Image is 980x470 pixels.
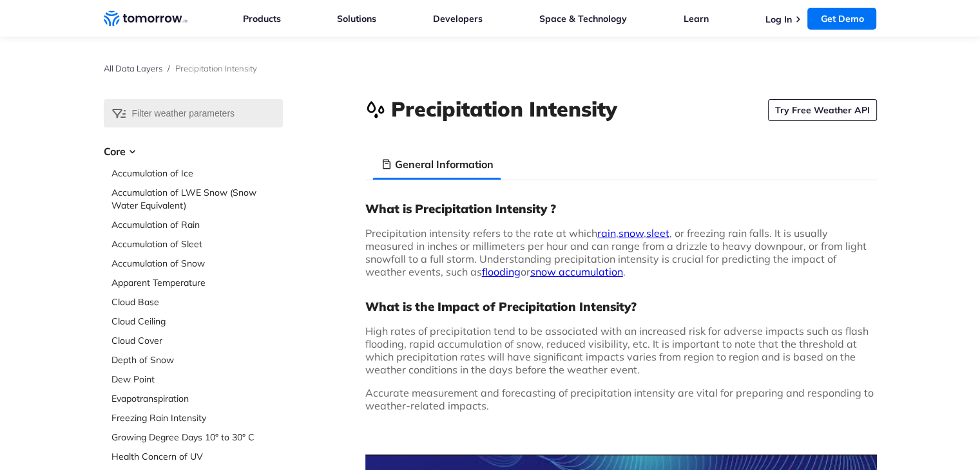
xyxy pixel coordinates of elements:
[684,13,709,24] a: Learn
[365,227,867,278] span: Precipitation intensity refers to the rate at which , , , or freezing rain falls. It is usually m...
[111,167,283,180] a: Accumulation of Ice
[111,315,283,328] a: Cloud Ceiling
[765,14,791,25] a: Log In
[111,353,283,366] a: Depth of Snow
[104,63,162,73] a: All Data Layers
[111,373,283,386] a: Dew Point
[111,276,283,289] a: Apparent Temperature
[111,450,283,463] a: Health Concern of UV
[365,201,877,216] h3: What is Precipitation Intensity ?
[168,63,170,73] span: /
[619,227,644,240] a: snow
[365,299,877,314] h3: What is the Impact of Precipitation Intensity?
[482,265,521,278] a: flooding
[104,9,187,28] a: Home link
[373,149,501,180] li: General Information
[111,334,283,347] a: Cloud Cover
[111,411,283,424] a: Freezing Rain Intensity
[111,296,283,308] a: Cloud Base
[111,257,283,270] a: Accumulation of Snow
[395,156,494,172] h3: General Information
[807,8,876,30] a: Get Demo
[175,63,257,73] span: Precipitation Intensity
[104,144,283,159] h3: Core
[111,238,283,250] a: Accumulation of Sleet
[111,431,283,444] a: Growing Degree Days 10° to 30° C
[433,13,483,24] a: Developers
[646,227,669,240] a: sleet
[768,99,877,121] a: Try Free Weather API
[365,324,869,376] span: High rates of precipitation tend to be associated with an increased risk for adverse impacts such...
[597,227,616,240] a: rain
[530,265,623,278] a: snow accumulation
[111,392,283,405] a: Evapotranspiration
[539,13,627,24] a: Space & Technology
[243,13,281,24] a: Products
[104,99,283,127] input: Filter weather parameters
[337,13,376,24] a: Solutions
[391,95,617,123] h1: Precipitation Intensity
[111,186,283,212] a: Accumulation of LWE Snow (Snow Water Equivalent)
[111,218,283,231] a: Accumulation of Rain
[365,386,874,412] span: Accurate measurement and forecasting of precipitation intensity are vital for preparing and respo...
